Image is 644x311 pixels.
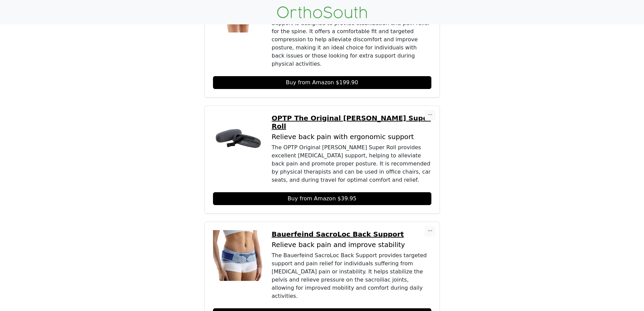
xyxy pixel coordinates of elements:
div: The OPTP Original [PERSON_NAME] Super Roll provides excellent [MEDICAL_DATA] support, helping to ... [272,143,431,184]
a: Buy from Amazon $199.90 [213,76,431,89]
div: The BAUERFEIND LumboTrain [DEMOGRAPHIC_DATA] Back Support is designed to provide stabilization an... [272,11,431,68]
img: OPTP The Original McKenzie Super Roll [213,114,264,165]
a: Bauerfeind SacroLoc Back Support [272,230,431,238]
p: Relieve back pain and improve stability [272,241,431,249]
p: Relieve back pain with ergonomic support [272,133,431,141]
a: OPTP The Original [PERSON_NAME] Super Roll [272,114,431,130]
a: Buy from Amazon $39.95 [213,192,431,205]
img: OrthoSouth [277,6,367,18]
img: Bauerfeind SacroLoc Back Support [213,230,264,281]
div: The Bauerfeind SacroLoc Back Support provides targeted support and pain relief for individuals su... [272,251,431,300]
